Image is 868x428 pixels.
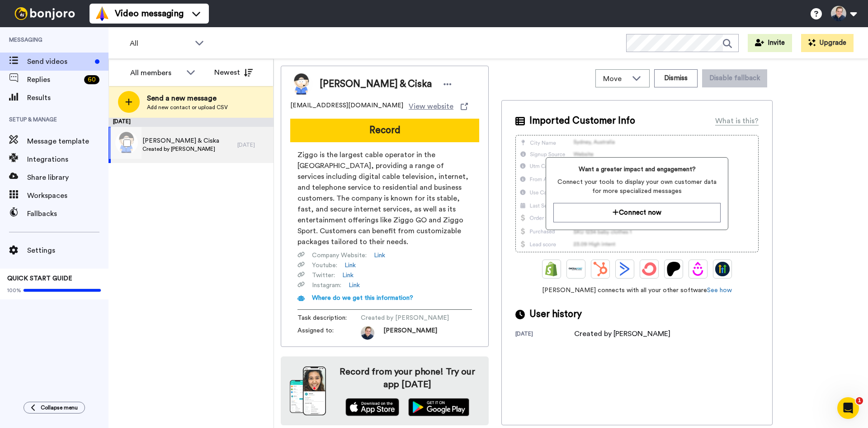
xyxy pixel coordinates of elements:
span: View website [409,101,453,112]
button: Connect now [553,203,720,222]
span: Share library [27,172,108,183]
span: Task description : [297,313,361,322]
div: What is this? [715,115,759,126]
a: Link [374,251,385,260]
a: View website [409,101,468,112]
span: Created by [PERSON_NAME] [142,145,219,153]
span: Replies [27,74,80,85]
button: Dismiss [654,69,698,87]
a: See how [707,287,732,293]
button: Invite [748,34,792,52]
span: Fallbacks [27,208,108,219]
span: QUICK START GUIDE [7,275,72,282]
img: GoHighLevel [715,262,730,276]
img: Drip [691,262,705,276]
span: Assigned to: [297,326,361,340]
span: Ziggo is the largest cable operator in the [GEOGRAPHIC_DATA], providing a range of services inclu... [297,149,472,247]
button: Collapse menu [24,402,85,414]
img: playstore [408,398,469,416]
div: 60 [84,75,99,84]
iframe: Intercom live chat [837,397,859,419]
div: [DATE] [515,330,574,339]
span: Send videos [27,56,91,67]
span: Message template [27,136,108,147]
span: 1 [856,397,863,404]
h4: Record from your phone! Try our app [DATE] [335,365,480,391]
span: 100% [7,287,21,294]
img: Patreon [666,262,681,276]
span: Company Website : [312,251,367,260]
a: Link [342,271,354,280]
span: Imported Customer Info [529,114,635,128]
span: All [130,38,190,49]
span: Twitter : [312,271,335,280]
img: afc7444c-66c3-4493-b516-5ced0305a4f0-1693392835.jpg [361,326,374,340]
div: All members [130,67,182,78]
span: Want a greater impact and engagement? [553,165,720,174]
span: Results [27,92,108,103]
button: Record [290,119,479,142]
span: [PERSON_NAME] [383,326,437,340]
span: [PERSON_NAME] & Ciska [142,136,219,145]
a: Link [344,261,356,270]
a: Link [349,281,360,290]
button: Newest [208,63,259,82]
img: bj-logo-header-white.svg [11,7,79,20]
span: Send a new message [147,93,228,104]
span: Created by [PERSON_NAME] [361,313,449,322]
img: download [290,366,326,415]
img: Shopify [544,262,559,276]
span: Workspaces [27,190,108,201]
span: Move [603,73,627,84]
span: [PERSON_NAME] & Ciska [320,77,432,91]
button: Disable fallback [702,69,767,87]
span: Youtube : [312,261,337,270]
button: Upgrade [801,34,854,52]
span: Integrations [27,154,108,165]
img: Hubspot [593,262,608,276]
span: [PERSON_NAME] connects with all your other software [515,286,759,295]
img: ActiveCampaign [618,262,632,276]
img: ConvertKit [642,262,656,276]
span: Video messaging [115,7,184,20]
img: vm-color.svg [95,6,109,21]
img: appstore [345,398,399,416]
div: [DATE] [108,118,274,127]
img: Image of Gerard & Ciska [290,73,313,96]
span: Instagram : [312,281,341,290]
span: Where do we get this information? [312,295,413,301]
div: [DATE] [237,141,269,149]
span: Connect your tools to display your own customer data for more specialized messages [553,178,720,196]
div: Created by [PERSON_NAME] [574,328,670,339]
img: Ontraport [569,262,583,276]
span: Collapse menu [41,404,78,411]
span: Settings [27,245,108,256]
span: Add new contact or upload CSV [147,104,228,111]
span: User history [529,308,582,321]
span: [EMAIL_ADDRESS][DOMAIN_NAME] [290,101,403,112]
